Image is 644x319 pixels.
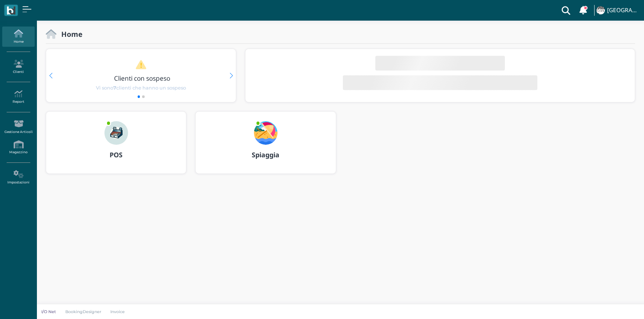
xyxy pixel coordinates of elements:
[195,111,336,183] a: ... Spiaggia
[230,73,233,78] div: Next slide
[2,57,34,77] a: Clienti
[252,150,279,159] b: Spiaggia
[592,296,638,313] iframe: Help widget launcher
[7,6,15,15] img: logo
[46,49,236,102] div: 1 / 2
[49,73,52,78] div: Previous slide
[110,150,123,159] b: POS
[596,6,605,14] img: ...
[56,30,82,38] h2: Home
[46,111,186,183] a: ... POS
[104,121,128,145] img: ...
[2,27,34,47] a: Home
[2,167,34,187] a: Impostazioni
[62,75,223,82] h3: Clienti con sospeso
[113,85,116,91] b: 7
[60,60,222,91] a: Clienti con sospeso Vi sono7clienti che hanno un sospeso
[595,1,640,19] a: ... [GEOGRAPHIC_DATA]
[254,121,278,145] img: ...
[96,84,186,91] span: Vi sono clienti che hanno un sospeso
[2,87,34,107] a: Report
[2,137,34,158] a: Magazzino
[2,117,34,137] a: Gestione Articoli
[607,7,640,14] h4: [GEOGRAPHIC_DATA]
